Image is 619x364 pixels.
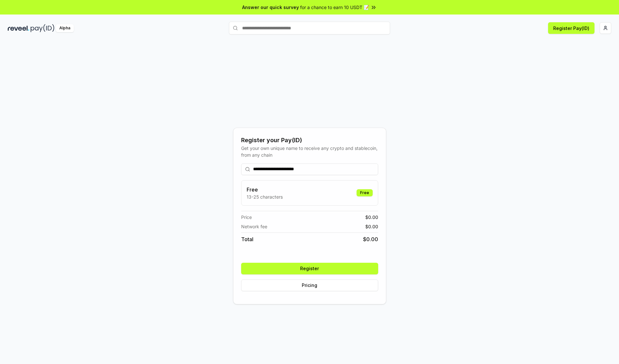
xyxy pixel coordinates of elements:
[241,280,378,291] button: Pricing
[357,189,373,196] div: Free
[241,214,252,221] span: Price
[31,24,54,32] img: pay_id
[8,24,29,32] img: reveel_dark
[241,136,378,145] div: Register your Pay(ID)
[247,186,283,193] h3: Free
[247,193,283,200] p: 13-25 characters
[365,214,378,221] span: $ 0.00
[363,235,378,243] span: $ 0.00
[300,4,369,11] span: for a chance to earn 10 USDT 📝
[56,24,74,32] div: Alpha
[241,223,267,230] span: Network fee
[242,4,299,11] span: Answer our quick survey
[241,263,378,274] button: Register
[241,145,378,158] div: Get your own unique name to receive any crypto and stablecoin, from any chain
[241,235,253,243] span: Total
[365,223,378,230] span: $ 0.00
[548,22,594,34] button: Register Pay(ID)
